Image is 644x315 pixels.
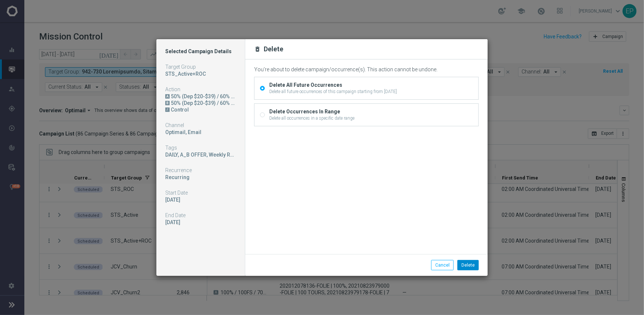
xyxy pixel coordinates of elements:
div: 50% (Dep $20-$39) / 60% (Dep $40-$79) / 75% (Dep $80-$299) / 100% (Dep $300+)_B_Email [165,100,236,106]
div: Start Date [165,189,236,196]
div: Optimail, Email [165,129,236,136]
div: Delete all future occurrences of this campaign starting from [DATE] [269,88,397,95]
div: B [165,101,170,105]
i: delete_forever [254,46,261,52]
button: Cancel [431,260,454,270]
div: DN [165,106,236,113]
div: You’re about to delete campaign/occurrence(s). This action cannot be undone. [254,66,479,73]
div: 50% (Dep $20-$39) / 60% (Dep $40-$79) / 75% (Dep $80-$299) / 100% (Dep $300+)_A [171,93,236,100]
div: DAILY, A_B OFFER, Weekly Recurring, Optimised Control Group, Upto $300 [165,151,236,158]
div: End Date [165,212,236,219]
div: Channel [165,122,236,129]
div: Recurring [165,174,236,181]
div: Recurrence [165,167,236,174]
div: 04 Feb 2025, Tuesday [165,196,236,203]
div: STS_Active+ROC [165,71,236,77]
div: Delete All Future Occurrences [269,82,397,88]
button: Delete [457,260,479,270]
div: Delete Occurrences In Range [269,108,354,115]
div: Tags [165,144,236,151]
div: Control [171,106,236,113]
div: A [165,94,170,99]
div: 50% (Dep $20-$39) / 60% (Dep $40-$79) / 75% (Dep $80-$299) / 100% (Dep $300+)_A [165,93,236,100]
h1: Selected Campaign Details [165,48,236,55]
div: Action [165,86,236,93]
div: Target Group [165,64,236,70]
div: / [165,107,170,112]
div: Delete all occurrences in a specific date range [269,115,354,121]
h2: Delete [264,45,283,54]
div: 14 Oct 2025, Tuesday [165,219,236,226]
div: 50% (Dep $20-$39) / 60% (Dep $40-$79) / 75% (Dep $80-$299) / 100% (Dep $300+)_B_Email [171,100,236,106]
